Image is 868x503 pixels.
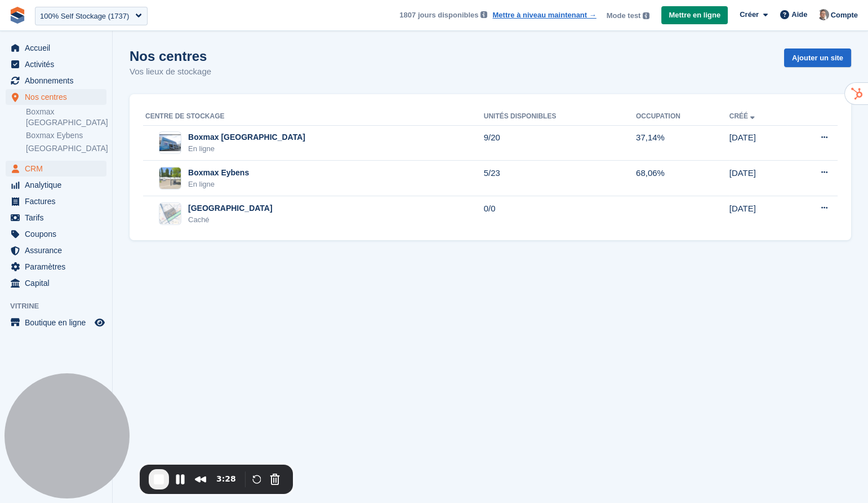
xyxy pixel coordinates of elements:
[188,143,305,155] div: En ligne
[25,40,92,56] span: Accueil
[25,89,92,105] span: Nos centres
[130,48,211,64] h1: Nos centres
[26,143,106,154] a: [GEOGRAPHIC_DATA]
[188,131,305,143] div: Boxmax [GEOGRAPHIC_DATA]
[6,226,106,242] a: menu
[6,161,106,177] a: menu
[9,7,26,24] img: stora-icon-8386f47178a22dfd0bd8f6a31ec36ba5ce8667c1dd55bd0f319d3a0aa187defe.svg
[6,89,106,105] a: menu
[25,73,92,89] span: Abonnements
[25,315,92,330] span: Boutique en ligne
[188,167,249,179] div: Boxmax Eybens
[26,107,106,128] a: Boxmax [GEOGRAPHIC_DATA]
[740,9,759,20] span: Créer
[791,9,807,20] span: Aide
[25,56,92,72] span: Activités
[6,56,106,72] a: menu
[643,12,649,19] img: icon-info-grey-7440780725fd019a000dd9b08b2336e03edf1995a4989e88bcd33f0948082b44.svg
[188,214,273,226] div: Caché
[636,108,729,126] th: Occupation
[25,210,92,226] span: Tarifs
[130,65,211,78] p: Vos lieux de stockage
[484,196,636,231] td: 0/0
[607,10,641,21] span: Mode test
[93,316,106,329] a: Boutique d'aperçu
[661,6,728,25] a: Mettre en ligne
[25,242,92,258] span: Assurance
[25,177,92,193] span: Analytique
[40,11,129,22] div: 100% Self Stockage (1737)
[6,210,106,226] a: menu
[480,11,487,18] img: icon-info-grey-7440780725fd019a000dd9b08b2336e03edf1995a4989e88bcd33f0948082b44.svg
[484,108,636,126] th: Unités disponibles
[188,202,273,214] div: [GEOGRAPHIC_DATA]
[25,275,92,291] span: Capital
[6,259,106,275] a: menu
[636,161,729,196] td: 68,06%
[188,179,249,190] div: En ligne
[6,177,106,193] a: menu
[159,204,181,224] img: Image du site Nouveau centre
[6,193,106,209] a: menu
[10,301,112,312] span: Vitrine
[6,315,106,330] a: menu
[25,161,92,177] span: CRM
[729,161,788,196] td: [DATE]
[484,125,636,161] td: 9/20
[831,10,858,21] span: Compte
[143,108,484,126] th: Centre de stockage
[636,125,729,161] td: 37,14%
[159,167,181,188] img: Image du site Boxmax Eybens
[729,125,788,161] td: [DATE]
[399,10,478,21] span: 1807 jours disponibles
[25,226,92,242] span: Coupons
[25,259,92,275] span: Paramètres
[6,242,106,258] a: menu
[784,48,851,67] a: Ajouter un site
[6,275,106,291] a: menu
[818,9,829,20] img: Sebastien Bonnier
[729,196,788,231] td: [DATE]
[6,73,106,89] a: menu
[492,10,596,21] a: Mettre à niveau maintenant →
[159,134,181,151] img: Image du site Boxmax Grenoble
[669,10,720,21] span: Mettre en ligne
[25,193,92,209] span: Factures
[729,112,757,120] a: Créé
[484,161,636,196] td: 5/23
[26,130,106,141] a: Boxmax Eybens
[6,40,106,56] a: menu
